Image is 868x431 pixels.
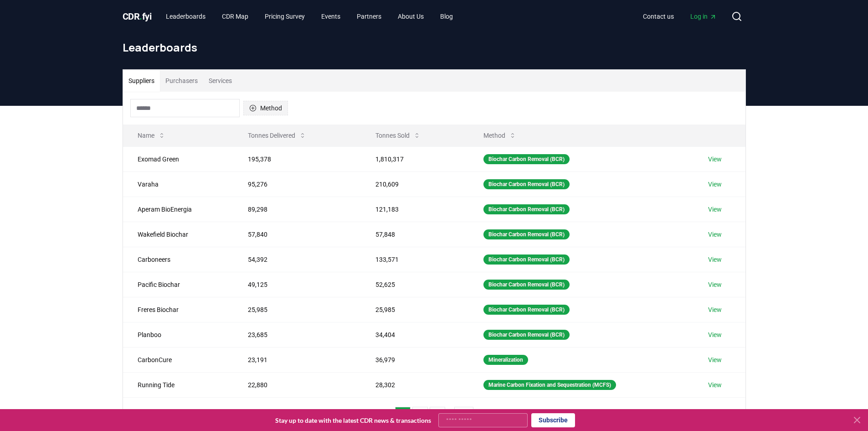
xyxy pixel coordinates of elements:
button: Name [130,126,173,145]
td: 25,985 [361,297,469,322]
div: Biochar Carbon Removal (BCR) [483,179,570,189]
td: Wakefield Biochar [123,222,234,247]
td: 36,979 [361,347,469,372]
a: View [708,330,722,339]
a: View [708,305,722,314]
td: 57,848 [361,222,469,247]
td: 49,125 [233,272,360,297]
td: 28,302 [361,372,469,397]
a: View [708,280,722,289]
td: Aperam BioEnergia [123,197,234,222]
button: 21 [454,407,473,425]
a: View [708,255,722,264]
td: 54,392 [233,247,360,272]
button: Purchasers [160,70,203,92]
td: 34,404 [361,322,469,347]
button: 3 [430,407,445,425]
div: Biochar Carbon Removal (BCR) [483,229,570,239]
a: View [708,380,722,389]
td: 95,276 [233,171,360,197]
div: Marine Carbon Fixation and Sequestration (MCFS) [483,380,616,390]
td: 89,298 [233,197,360,222]
button: Method [243,101,288,115]
a: About Us [390,8,431,25]
td: 22,880 [233,372,360,397]
td: CarbonCure [123,347,234,372]
td: 133,571 [361,247,469,272]
a: CDR.fyi [123,10,152,23]
div: Biochar Carbon Removal (BCR) [483,280,570,290]
button: Tonnes Sold [368,126,428,145]
a: Pricing Survey [257,8,312,25]
span: . [139,11,142,22]
h1: Leaderboards [123,40,746,55]
a: Contact us [636,8,681,25]
td: 23,685 [233,322,360,347]
a: View [708,155,722,164]
a: View [708,180,722,189]
a: Partners [349,8,389,25]
div: Biochar Carbon Removal (BCR) [483,154,570,164]
a: Leaderboards [159,8,213,25]
button: Suppliers [123,70,160,92]
td: 195,378 [233,146,360,171]
div: Biochar Carbon Removal (BCR) [483,305,570,315]
td: 23,191 [233,347,360,372]
a: Log in [683,8,724,25]
div: Biochar Carbon Removal (BCR) [483,330,570,340]
td: Pacific Biochar [123,272,234,297]
td: Varaha [123,171,234,197]
td: Carboneers [123,247,234,272]
a: Blog [433,8,460,25]
a: View [708,205,722,214]
button: Tonnes Delivered [241,126,313,145]
td: 25,985 [233,297,360,322]
td: 57,840 [233,222,360,247]
span: CDR fyi [123,11,152,22]
td: Freres Biochar [123,297,234,322]
button: next page [475,407,491,425]
nav: Main [636,8,724,25]
td: 210,609 [361,171,469,197]
div: Biochar Carbon Removal (BCR) [483,204,570,214]
a: Events [314,8,348,25]
button: Services [203,70,237,92]
div: Mineralization [483,355,528,365]
td: Exomad Green [123,146,234,171]
a: View [708,355,722,364]
div: Biochar Carbon Removal (BCR) [483,254,570,265]
a: CDR Map [215,8,256,25]
span: Log in [690,12,717,21]
td: 52,625 [361,272,469,297]
button: 2 [412,407,428,425]
td: Running Tide [123,372,234,397]
button: 1 [395,407,411,425]
button: Method [476,126,524,145]
a: View [708,230,722,239]
td: 1,810,317 [361,146,469,171]
td: Planboo [123,322,234,347]
td: 121,183 [361,197,469,222]
nav: Main [159,8,460,25]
